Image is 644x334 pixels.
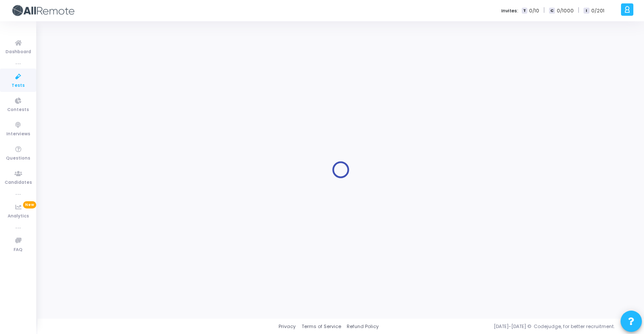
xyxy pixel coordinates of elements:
[8,213,29,220] span: Analytics
[11,82,25,89] span: Tests
[279,323,296,330] a: Privacy
[522,8,527,14] span: T
[584,8,589,14] span: I
[7,106,29,114] span: Contests
[591,7,604,14] span: 0/201
[6,49,31,56] span: Dashboard
[23,201,36,208] span: New
[6,155,30,162] span: Questions
[14,246,23,254] span: FAQ
[302,323,341,330] a: Terms of Service
[549,8,555,14] span: C
[501,7,518,14] label: Invites:
[529,7,539,14] span: 0/10
[347,323,379,330] a: Refund Policy
[379,323,633,330] div: [DATE]-[DATE] © Codejudge, for better recruitment.
[11,2,75,19] img: logo
[557,7,574,14] span: 0/1000
[543,6,545,15] span: |
[5,179,32,186] span: Candidates
[6,131,30,138] span: Interviews
[578,6,579,15] span: |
